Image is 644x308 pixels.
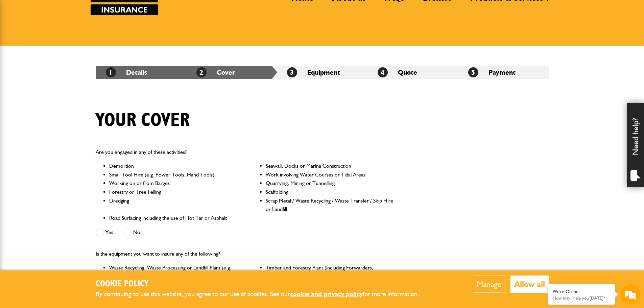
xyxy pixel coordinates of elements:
[9,102,123,117] input: Enter your phone number
[109,179,237,188] li: Working on or from Barges
[290,290,363,298] a: cookie and privacy policy
[186,66,277,79] li: Cover
[627,103,644,187] div: Need help?
[458,66,549,79] li: Payment
[266,170,394,179] li: Work involving Water Courses or Tidal Areas
[473,276,505,293] button: Manage
[123,228,140,237] label: No
[553,289,610,294] div: We're Online!
[277,66,367,79] li: Equipment
[9,63,123,77] input: Enter your last name
[266,179,394,188] li: Quarrying, Mining or Tunnelling
[109,170,237,179] li: Small Tool Hire (e.g. Power Tools, Hand Tools)
[287,67,297,77] span: 3
[196,67,207,77] span: 2
[378,67,388,77] span: 4
[35,38,114,47] div: Chat with us now
[96,148,394,157] p: Are you engaged in any of these activities?
[109,188,237,196] li: Forestry or Tree Felling
[96,228,113,237] label: Yes
[266,162,394,170] li: Seawall, Docks or Marina Construction
[367,66,458,79] li: Quote
[510,276,549,293] button: Allow all
[9,122,123,203] textarea: Type your message and hit 'Enter'
[111,3,127,20] div: Minimize live chat window
[106,68,147,76] a: 1Details
[266,196,394,214] li: Scrap Metal / Waste Recycling / Waste Transfer / Skip Hire or Landfill
[92,208,123,217] em: Start Chat
[96,289,430,300] p: By continuing to use this website, you agree to our use of cookies. See our for more information.
[9,82,123,97] input: Enter your email address
[266,263,394,289] li: Timber and Forestry Plant (including Forwarders, Harvesters, Chippers and Shredders)
[11,38,28,47] img: d_20077148190_company_1631870298795_20077148190
[109,162,237,170] li: Demolition
[96,250,394,258] p: Is the equipment you want to insure any of the following?
[96,109,190,132] h1: Your cover
[109,196,237,214] li: Dredging
[109,214,237,222] li: Road Surfacing including the use of Hot Tar or Asphalt
[106,67,116,77] span: 1
[468,67,478,77] span: 5
[109,263,237,289] li: Waste Recycling, Waste Processing or Landfill Plant (e.g. Shredders, Chippers, Graders, Crushers,...
[96,279,430,289] h2: Cookie Policy
[553,295,610,301] p: How may I help you today?
[266,188,394,196] li: Scaffolding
